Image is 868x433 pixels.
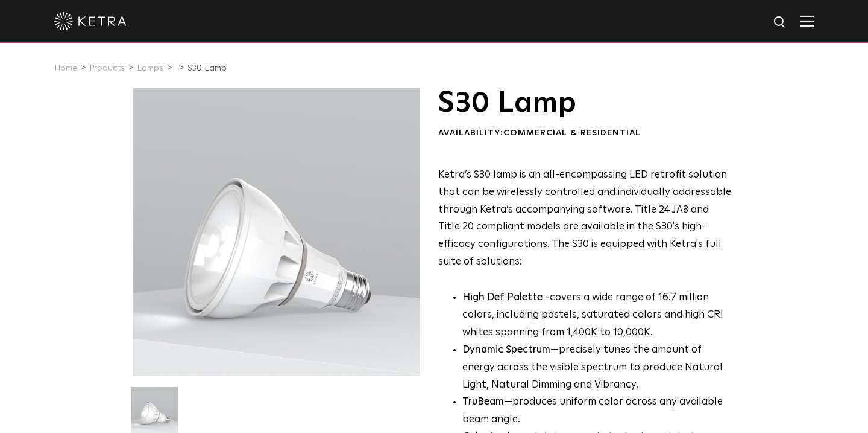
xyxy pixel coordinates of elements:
div: Availability: [438,127,732,140]
strong: Dynamic Spectrum [462,345,550,355]
li: —precisely tunes the amount of energy across the visible spectrum to produce Natural Light, Natur... [462,342,732,394]
strong: TruBeam [462,397,504,407]
h1: S30 Lamp [438,88,732,118]
p: covers a wide range of 16.7 million colors, including pastels, saturated colors and high CRI whit... [462,289,732,342]
li: —produces uniform color across any available beam angle. [462,394,732,429]
img: search icon [773,15,788,30]
a: Home [54,64,77,72]
img: ketra-logo-2019-white [54,12,127,30]
strong: High Def Palette - [462,292,550,303]
a: Products [89,64,125,72]
img: Hamburger%20Nav.svg [800,15,814,27]
span: Ketra’s S30 lamp is an all-encompassing LED retrofit solution that can be wirelessly controlled a... [438,170,731,267]
a: Lamps [137,64,163,72]
a: S30 Lamp [187,64,227,72]
span: Commercial & Residential [503,129,641,137]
